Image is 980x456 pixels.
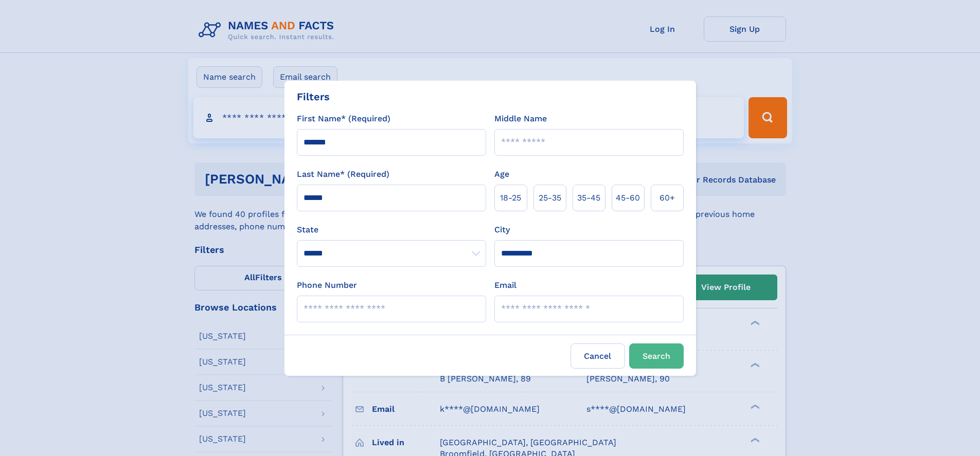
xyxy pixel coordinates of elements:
span: 45‑60 [616,192,640,204]
label: Age [494,168,509,180]
span: 35‑45 [577,192,600,204]
label: City [494,224,510,236]
button: Search [629,343,684,369]
label: First Name* (Required) [297,113,390,125]
label: Email [494,279,516,291]
div: Filters [297,89,330,104]
label: Middle Name [494,113,547,125]
span: 18‑25 [500,192,521,204]
span: 25‑35 [539,192,561,204]
label: Cancel [571,343,625,369]
label: Phone Number [297,279,357,291]
label: Last Name* (Required) [297,168,389,180]
label: State [297,224,486,236]
span: 60+ [660,192,675,204]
